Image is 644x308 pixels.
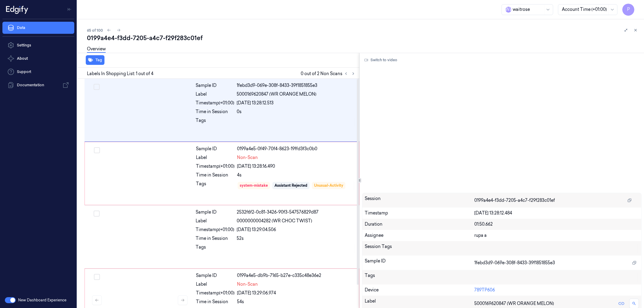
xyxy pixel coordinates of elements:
div: Label [196,281,235,287]
a: Overview [87,46,106,53]
a: Data [2,22,74,34]
div: Session [365,195,474,205]
div: Timestamp (+01:00) [196,100,234,106]
span: 5000169620847 (WR ORANGE MELON) [474,300,554,307]
div: Sample ID [196,146,235,152]
button: About [2,52,74,65]
div: 01:50.662 [474,221,639,227]
div: 0s [237,109,356,115]
span: Non-Scan [237,281,258,287]
div: Sample ID [196,272,235,279]
div: Time in Session [196,299,235,305]
div: system-mistake [240,183,268,188]
button: Select row [94,274,100,280]
span: 0199a4e4-f3dd-7205-a4c7-f29f283c01ef [474,197,555,204]
span: 0000000004282 (WR CHOC TWIST) [237,218,312,224]
div: Sample ID [365,258,474,268]
div: Duration [365,221,474,227]
span: Non-Scan [237,154,258,161]
div: 0199a4e4-f3dd-7205-a4c7-f29f283c01ef [87,34,639,42]
div: Assistant Rejected [274,183,307,188]
div: Timestamp (+01:00) [196,163,235,170]
div: Tags [196,117,234,127]
div: Device [365,287,474,293]
div: Time in Session [196,172,235,178]
div: Tags [365,272,474,282]
div: 2532f6f2-0c81-3426-90f3-547576829d87 [237,209,356,215]
span: 0 out of 2 Non Scans [301,70,357,77]
div: 4s [237,172,355,178]
div: Sample ID [196,209,234,215]
div: [DATE] 13:28:12.484 [474,210,639,216]
div: Timestamp (+01:00) [196,227,234,233]
div: Label [196,154,235,161]
button: Select row [94,84,100,90]
div: Tags [196,244,234,254]
a: Support [2,66,74,78]
span: 65 of 100 [87,28,103,33]
div: Unusual-Activity [314,183,343,188]
a: Settings [2,39,74,51]
div: Timestamp [365,210,474,216]
div: rupa a [474,232,639,239]
div: Assignee [365,232,474,239]
div: 0199a4e5-0f49-70f4-8623-19ffd3f3c0b0 [237,146,355,152]
a: Documentation [2,79,74,91]
div: [DATE] 13:28:16.490 [237,163,355,170]
div: [DATE] 13:29:04.506 [237,227,356,233]
div: Tags [196,181,235,190]
div: Timestamp (+01:00) [196,290,235,296]
span: 1febd3d9-069e-308f-8433-39f1851855e3 [474,260,555,266]
button: P [622,4,634,16]
div: Sample ID [196,82,234,89]
div: Label [196,218,234,224]
span: 5000169620847 (WR ORANGE MELON) [237,91,316,97]
div: [DATE] 13:28:12.513 [237,100,356,106]
div: Session Tags [365,243,474,253]
button: Select row [94,147,100,153]
span: Labels In Shopping List: 1 out of 4 [87,71,153,77]
div: 52s [237,235,356,242]
div: 0199a4e5-db9b-7165-b27e-c335c48e36e2 [237,272,355,279]
span: W a [505,7,511,13]
div: Time in Session [196,235,234,242]
button: Select row [94,211,100,217]
div: Time in Session [196,109,234,115]
div: 789TP606 [474,287,639,293]
button: Switch to video [362,55,400,65]
div: Label [196,91,234,97]
div: [DATE] 13:29:06.974 [237,290,355,296]
div: 54s [237,299,355,305]
button: Toggle Navigation [65,5,74,14]
button: Tag [86,55,104,65]
div: 1febd3d9-069e-308f-8433-39f1851855e3 [237,82,356,89]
